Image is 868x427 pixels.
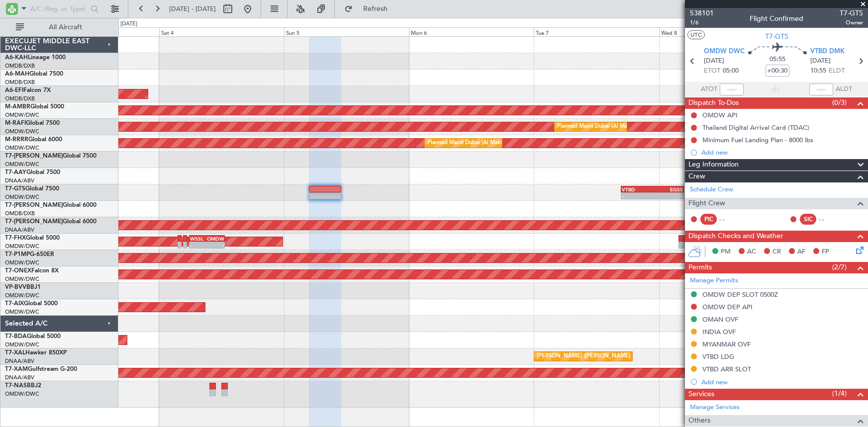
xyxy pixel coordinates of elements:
[702,315,738,324] div: OMAN OVF
[702,352,734,361] div: VTBD LDG
[836,85,852,94] span: ALDT
[702,111,738,119] div: OMDW API
[207,236,224,242] div: OMDW
[5,301,58,307] a: T7-AIXGlobal 5000
[5,202,96,208] a: T7-[PERSON_NAME]Global 6000
[5,62,35,70] a: OMDB/DXB
[5,55,28,61] span: A6-KAH
[5,87,23,93] span: A6-EFI
[5,292,39,299] a: OMDW/DWC
[409,27,534,36] div: Mon 6
[5,374,34,381] a: DNAA/ABV
[5,357,34,365] a: DNAA/ABV
[5,334,27,340] span: T7-BDA
[690,276,738,286] a: Manage Permits
[5,341,39,348] a: OMDW/DWC
[702,123,809,132] div: Thailand Digital Arrival Card (TDAC)
[688,97,739,109] span: Dispatch To-Dos
[688,415,710,427] span: Others
[5,87,51,93] a: A6-EFIFalcon 7X
[427,136,525,151] div: Planned Maint Dubai (Al Maktoum Intl)
[5,104,30,110] span: M-AMBR
[702,328,736,336] div: INDIA OVF
[5,120,26,126] span: M-RAFI
[5,210,35,217] a: OMDB/DXB
[770,55,785,65] span: 05:55
[5,383,27,389] span: T7-NAS
[690,185,733,195] a: Schedule Crew
[832,262,847,272] span: (2/7)
[5,144,39,152] a: OMDW/DWC
[30,1,88,16] input: A/C (Reg. or Type)
[690,18,714,27] span: 1/6
[5,55,66,61] a: A6-KAHLineage 1000
[5,79,35,86] a: OMDB/DXB
[702,303,753,311] div: OMDW DEP API
[829,66,845,76] span: ELDT
[5,275,39,283] a: OMDW/DWC
[702,136,813,144] div: Minimum Fuel Landing Plan - 8000 lbs
[5,252,30,257] span: T7-P1MP
[5,350,25,356] span: T7-XAL
[822,247,829,257] span: FP
[5,383,41,389] a: T7-NASBBJ2
[840,8,863,18] span: T7-GTS
[537,349,641,364] div: [PERSON_NAME] ([PERSON_NAME] Intl)
[5,243,39,250] a: OMDW/DWC
[11,19,108,35] button: All Aircraft
[720,84,744,95] input: --:--
[5,137,28,143] span: M-RRRR
[557,119,655,134] div: Planned Maint Dubai (Al Maktoum Intl)
[690,403,740,413] a: Manage Services
[5,186,59,192] a: T7-GTSGlobal 7500
[719,215,742,224] div: - -
[797,247,805,257] span: AF
[169,4,216,13] span: [DATE] - [DATE]
[5,235,60,241] a: T7-FHXGlobal 5000
[5,153,96,159] a: T7-[PERSON_NAME]Global 7500
[652,186,682,192] div: EGSS
[688,171,705,182] span: Crew
[5,284,26,290] span: VP-BVV
[687,30,705,39] button: UTC
[5,128,39,135] a: OMDW/DWC
[702,340,751,348] div: MYANMAR OVF
[5,366,77,372] a: T7-XAMGulfstream G-200
[5,308,39,316] a: OMDW/DWC
[704,56,724,66] span: [DATE]
[190,236,207,242] div: WSSL
[810,56,831,66] span: [DATE]
[701,148,863,157] div: Add new
[688,262,712,273] span: Permits
[723,66,739,76] span: 05:00
[284,27,409,36] div: Sun 5
[5,120,60,126] a: M-RAFIGlobal 7500
[5,170,26,175] span: T7-AAY
[688,231,783,242] span: Dispatch Checks and Weather
[355,5,396,12] span: Refresh
[5,219,96,225] a: T7-[PERSON_NAME]Global 6000
[5,161,39,168] a: OMDW/DWC
[5,301,24,307] span: T7-AIX
[747,247,756,257] span: AC
[700,214,717,225] div: PIC
[721,247,731,257] span: PM
[622,186,652,192] div: VTBD
[5,104,64,110] a: M-AMBRGlobal 5000
[5,284,41,290] a: VP-BVVBBJ1
[765,31,788,42] span: T7-GTS
[688,159,739,171] span: Leg Information
[5,137,62,143] a: M-RRRRGlobal 6000
[772,247,781,257] span: CR
[5,71,29,77] span: A6-MAH
[832,97,847,108] span: (0/3)
[659,27,784,36] div: Wed 8
[652,193,682,199] div: -
[690,8,714,18] span: 538101
[190,242,207,248] div: -
[120,20,137,28] div: [DATE]
[704,66,720,76] span: ETOT
[622,193,652,199] div: -
[340,1,399,17] button: Refresh
[5,268,31,274] span: T7-ONEX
